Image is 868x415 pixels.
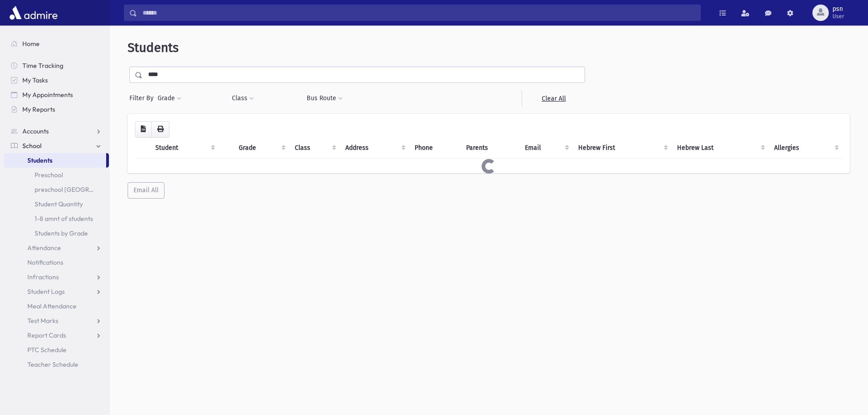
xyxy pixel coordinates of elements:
[4,270,109,284] a: Infractions
[129,93,157,103] span: Filter By
[27,317,58,325] span: Test Marks
[4,182,109,197] a: preschool [GEOGRAPHIC_DATA]
[522,90,585,107] a: Clear All
[769,138,842,159] th: Allergies
[4,328,109,343] a: Report Cards
[22,91,73,99] span: My Appointments
[461,138,519,159] th: Parents
[4,36,109,51] a: Home
[672,138,769,159] th: Hebrew Last
[27,331,66,339] span: Report Cards
[4,255,109,270] a: Notifications
[832,5,844,13] span: psn
[157,90,182,107] button: Grade
[27,360,78,369] span: Teacher Schedule
[27,287,65,296] span: Student Logs
[128,40,179,55] span: Students
[289,138,340,159] th: Class
[22,40,40,48] span: Home
[4,197,109,211] a: Student Quantity
[151,121,169,138] button: Print
[4,284,109,299] a: Student Logs
[4,226,109,241] a: Students by Grade
[137,5,700,21] input: Search
[4,211,109,226] a: 1-8 amnt of students
[4,73,109,87] a: My Tasks
[150,138,219,159] th: Student
[519,138,573,159] th: Email
[22,76,48,84] span: My Tasks
[128,182,164,199] button: Email All
[27,302,77,310] span: Meal Attendance
[4,153,106,168] a: Students
[22,142,41,150] span: School
[22,61,63,70] span: Time Tracking
[4,58,109,73] a: Time Tracking
[4,168,109,182] a: Preschool
[7,4,60,22] img: AdmirePro
[4,299,109,313] a: Meal Attendance
[340,138,409,159] th: Address
[832,13,844,20] span: User
[4,87,109,102] a: My Appointments
[27,273,59,281] span: Infractions
[4,124,109,138] a: Accounts
[4,313,109,328] a: Test Marks
[233,138,289,159] th: Grade
[27,346,67,354] span: PTC Schedule
[4,343,109,357] a: PTC Schedule
[135,121,152,138] button: CSV
[306,90,343,107] button: Bus Route
[4,357,109,372] a: Teacher Schedule
[4,241,109,255] a: Attendance
[409,138,461,159] th: Phone
[27,258,63,266] span: Notifications
[4,102,109,117] a: My Reports
[27,156,52,164] span: Students
[4,138,109,153] a: School
[22,127,49,135] span: Accounts
[231,90,254,107] button: Class
[573,138,671,159] th: Hebrew First
[27,244,61,252] span: Attendance
[22,105,55,113] span: My Reports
